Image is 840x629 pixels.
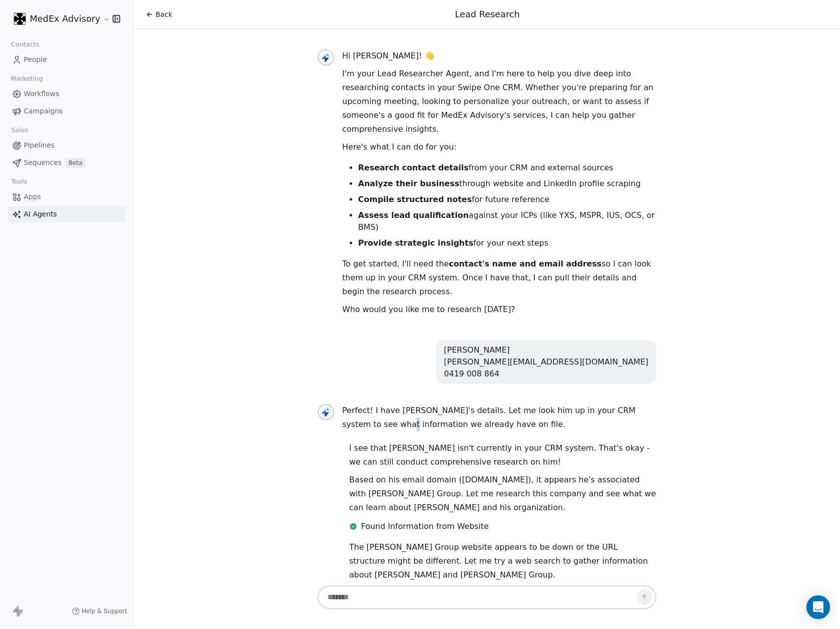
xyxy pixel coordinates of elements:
[7,123,33,138] span: Sales
[806,595,830,619] div: Open Intercom Messenger
[444,344,648,380] div: [PERSON_NAME] [PERSON_NAME][EMAIL_ADDRESS][DOMAIN_NAME] 0419 008 864
[358,163,469,172] strong: Research contact details
[72,607,127,615] a: Help & Support
[342,404,656,431] p: Perfect! I have [PERSON_NAME]'s details. Let me look him up in your CRM system to see what inform...
[358,237,656,249] li: for your next steps
[8,206,125,222] a: AI Agents
[358,238,473,248] strong: Provide strategic insights
[7,174,31,189] span: Tools
[24,157,61,168] span: Sequences
[156,9,172,19] span: Back
[24,54,47,65] span: People
[8,189,125,205] a: Apps
[12,10,105,27] button: MedEx Advisory
[14,13,26,25] img: MEDEX-rounded%20corners-white%20on%20black.png
[349,540,656,582] p: The [PERSON_NAME] Group website appears to be down or the URL structure might be different. Let m...
[342,257,656,299] p: To get started, I'll need the so I can look them up in your CRM system. Once I have that, I can p...
[358,178,656,190] li: through website and LinkedIn profile scraping
[358,162,656,174] li: from your CRM and external sources
[82,607,127,615] span: Help & Support
[24,192,41,202] span: Apps
[358,210,469,220] strong: Assess lead qualification
[349,441,656,469] p: I see that [PERSON_NAME] isn't currently in your CRM system. That's okay - we can still conduct c...
[358,194,656,206] li: for future reference
[6,71,47,86] span: Marketing
[8,155,125,171] a: SequencesBeta
[455,9,520,19] span: Lead Research
[361,521,489,532] span: Found Information from Website
[30,12,101,25] span: MedEx Advisory
[342,49,656,63] p: Hi [PERSON_NAME]! 👋
[342,303,656,316] p: Who would you like me to research [DATE]?
[8,137,125,154] a: Pipelines
[24,106,62,116] span: Campaigns
[24,140,54,151] span: Pipelines
[358,195,472,204] strong: Compile structured notes
[8,103,125,119] a: Campaigns
[449,259,601,268] strong: contact's name and email address
[6,37,44,52] span: Contacts
[342,67,656,136] p: I'm your Lead Researcher Agent, and I'm here to help you dive deep into researching contacts in y...
[8,86,125,102] a: Workflows
[358,179,459,188] strong: Analyze their business
[8,52,125,68] a: People
[65,158,85,168] span: Beta
[24,209,57,219] span: AI Agents
[358,210,656,233] li: against your ICPs (like YXS, MSPR, IUS, OCS, or BMS)
[342,140,656,154] p: Here's what I can do for you:
[349,473,656,515] p: Based on his email domain ([DOMAIN_NAME]), it appears he's associated with [PERSON_NAME] Group. L...
[24,89,59,99] span: Workflows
